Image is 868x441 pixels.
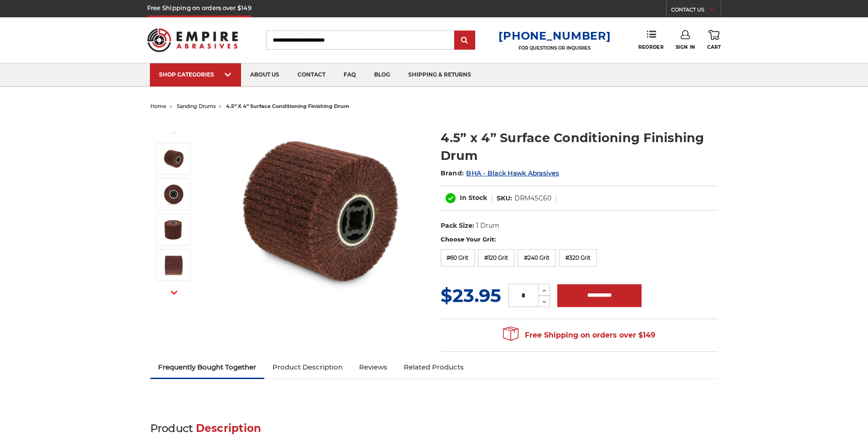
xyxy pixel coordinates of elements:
dd: DRM4SC60 [514,194,551,203]
a: Reviews [351,357,395,377]
a: Reorder [638,30,663,50]
a: Frequently Bought Together [150,357,265,377]
a: shipping & returns [399,63,480,87]
a: home [150,103,166,109]
dt: Pack Size: [441,221,474,231]
a: CONTACT US [671,5,721,17]
div: SHOP CATEGORIES [159,71,232,78]
a: Related Products [395,357,472,377]
dt: SKU: [497,194,512,203]
a: contact [288,63,334,87]
img: Empire Abrasives [147,22,238,58]
button: Next [163,283,185,303]
span: Free Shipping on orders over $149 [503,326,655,344]
img: Non Woven Finishing Sanding Drum [162,218,185,241]
button: Previous [163,123,185,143]
label: Choose Your Grit: [441,235,718,244]
p: FOR QUESTIONS OR INQUIRIES [498,45,611,51]
img: 4.5" x 4" Surface Conditioning Finishing Drum - 3/4 Inch Quad Key Arbor [162,183,185,205]
img: 4.5 Inch Surface Conditioning Finishing Drum [162,147,185,170]
span: In Stock [460,194,487,202]
a: BHA - Black Hawk Abrasives [466,169,559,177]
span: $23.95 [441,284,501,307]
dd: 1 Drum [476,221,499,231]
img: 4.5” x 4” Surface Conditioning Finishing Drum [162,254,185,277]
span: Sign In [676,44,695,50]
input: Submit [456,31,474,50]
h1: 4.5” x 4” Surface Conditioning Finishing Drum [441,129,718,164]
a: sanding drums [177,103,216,109]
a: blog [365,63,399,87]
span: 4.5” x 4” surface conditioning finishing drum [226,103,349,109]
a: [PHONE_NUMBER] [498,29,611,42]
span: Brand: [441,169,464,177]
span: Description [196,422,262,435]
span: Reorder [638,44,663,50]
a: about us [241,63,288,87]
a: Cart [707,30,721,50]
span: Cart [707,44,721,50]
img: 4.5 Inch Surface Conditioning Finishing Drum [228,119,411,302]
a: Product Description [264,357,351,377]
span: Product [150,422,193,435]
a: faq [334,63,365,87]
